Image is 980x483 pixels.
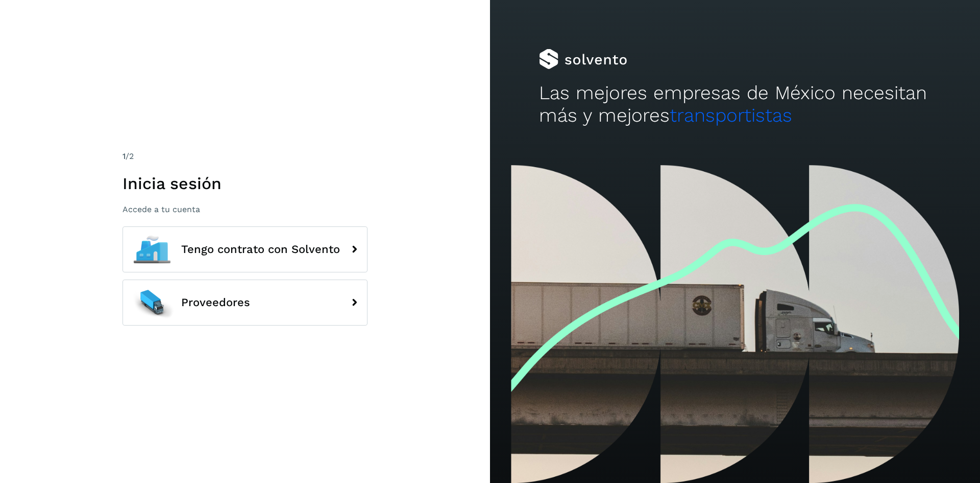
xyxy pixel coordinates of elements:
[122,204,367,214] p: Accede a tu cuenta
[181,243,340,256] span: Tengo contrato con Solvento
[122,151,126,161] span: 1
[539,82,931,127] h2: Las mejores empresas de México necesitan más y mejores
[122,150,367,163] div: /2
[122,280,367,326] button: Proveedores
[670,104,792,126] span: transportistas
[122,174,367,193] h1: Inicia sesión
[181,296,250,309] span: Proveedores
[122,226,367,272] button: Tengo contrato con Solvento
